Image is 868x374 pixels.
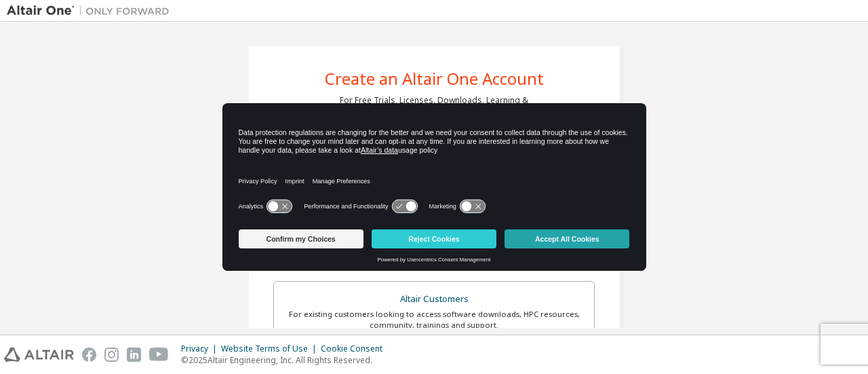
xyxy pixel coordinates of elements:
[282,309,586,331] div: For existing customers looking to access software downloads, HPC resources, community, trainings ...
[127,348,141,362] img: linkedin.svg
[181,343,221,354] div: Privacy
[282,290,586,309] div: Altair Customers
[149,348,169,362] img: youtube.svg
[104,348,119,362] img: instagram.svg
[221,343,321,354] div: Website Terms of Use
[82,348,96,362] img: facebook.svg
[4,348,74,362] img: altair_logo.svg
[340,95,528,117] div: For Free Trials, Licenses, Downloads, Learning & Documentation and so much more.
[321,343,391,354] div: Cookie Consent
[181,354,391,366] p: © 2025 Altair Engineering, Inc. All Rights Reserved.
[325,71,544,87] div: Create an Altair One Account
[7,4,176,18] img: Altair One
